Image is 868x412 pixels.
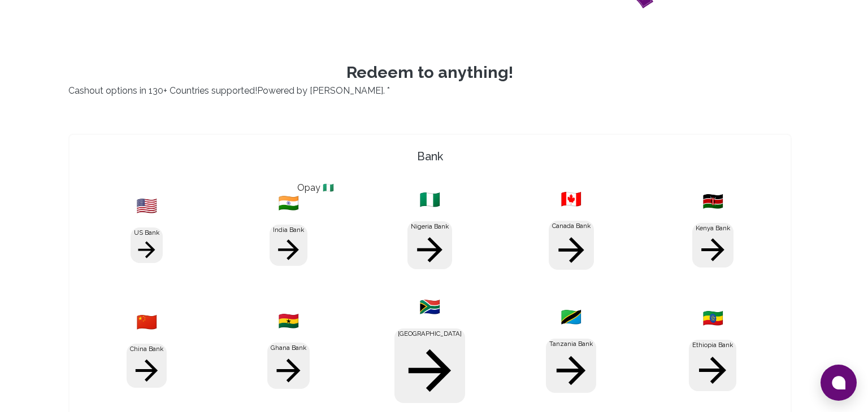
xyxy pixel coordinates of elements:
[702,191,723,212] span: 🇰🇪
[702,308,723,328] span: 🇪🇹
[546,339,596,393] button: Tanzania Bank
[297,182,334,193] span: Opay 🇳🇬
[257,85,383,96] a: Powered by [PERSON_NAME]
[692,223,734,268] button: Kenya Bank
[278,193,299,213] span: 🇮🇳
[270,225,307,266] button: India Bank
[407,221,452,270] button: Nigeria Bank
[74,148,786,164] h4: Bank
[127,344,167,388] button: China Bank
[419,297,440,317] span: 🇿🇦
[136,196,157,216] span: 🇺🇸
[68,84,792,98] p: Cashout options in 130+ Countries supported! . *
[68,63,792,82] p: Redeem to anything!
[821,365,857,401] button: Open chat window
[136,312,157,332] span: 🇨🇳
[419,190,440,210] span: 🇳🇬
[131,227,163,264] button: US Bank
[549,221,594,270] button: Canada Bank
[689,340,736,391] button: Ethiopia Bank
[278,311,299,331] span: 🇬🇭
[561,307,581,327] span: 🇹🇿
[561,189,581,209] span: 🇨🇦
[394,328,465,403] button: [GEOGRAPHIC_DATA]
[267,343,310,389] button: Ghana Bank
